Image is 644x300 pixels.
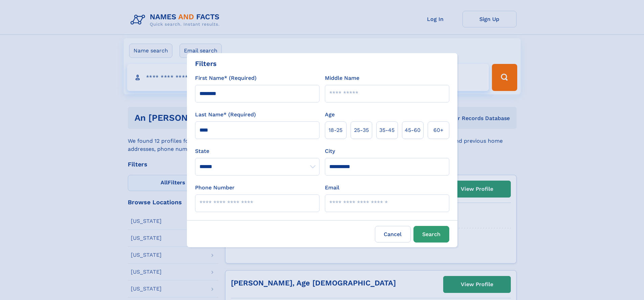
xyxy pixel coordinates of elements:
[405,126,421,134] span: 45‑60
[195,74,257,82] label: First Name* (Required)
[195,59,217,69] div: Filters
[379,126,395,134] span: 35‑45
[413,226,449,243] button: Search
[195,111,256,119] label: Last Name* (Required)
[325,184,339,192] label: Email
[325,111,335,119] label: Age
[195,184,235,192] label: Phone Number
[354,126,369,134] span: 25‑35
[375,226,411,243] label: Cancel
[433,126,444,134] span: 60+
[325,74,359,82] label: Middle Name
[195,147,319,155] label: State
[329,126,342,134] span: 18‑25
[325,147,335,155] label: City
